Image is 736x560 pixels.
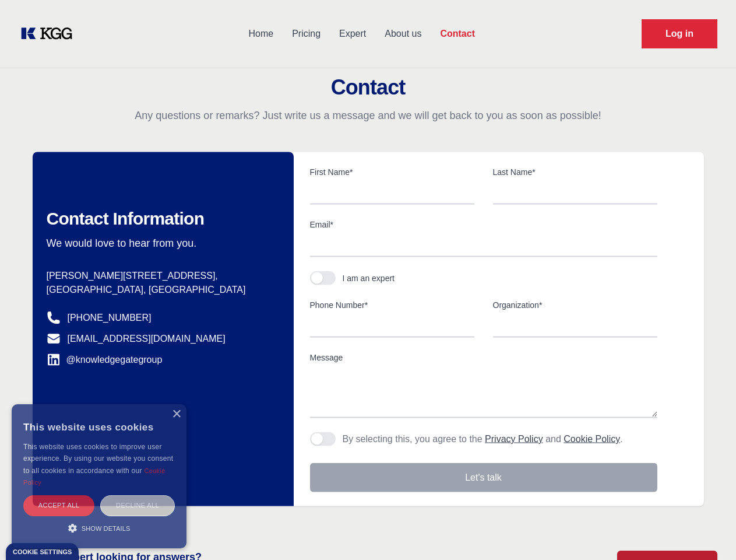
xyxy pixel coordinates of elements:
a: Privacy Policy [485,434,543,444]
iframe: Chat Widget [678,504,736,560]
div: Decline all [100,495,175,516]
p: [PERSON_NAME][STREET_ADDRESS], [47,269,275,283]
a: Expert [330,19,375,49]
a: [PHONE_NUMBER] [68,311,152,325]
label: First Name* [310,166,474,178]
p: [GEOGRAPHIC_DATA], [GEOGRAPHIC_DATA] [47,283,275,297]
div: Show details [23,522,175,534]
a: @knowledgegategroup [47,353,163,367]
p: By selecting this, you agree to the and . [343,432,623,446]
label: Message [310,352,657,363]
label: Email* [310,219,657,230]
a: Request Demo [642,19,717,48]
span: This website uses cookies to improve user experience. By using our website you consent to all coo... [23,443,173,475]
p: We would love to hear from you. [47,236,275,250]
label: Phone Number* [310,299,474,311]
p: Any questions or remarks? Just write us a message and we will get back to you as soon as possible! [14,108,722,123]
div: Accept all [23,495,94,516]
h2: Contact Information [47,208,275,229]
div: Close [172,410,181,419]
a: [EMAIL_ADDRESS][DOMAIN_NAME] [68,332,226,346]
label: Last Name* [493,166,657,178]
a: Cookie Policy [23,467,165,486]
div: I am an expert [343,272,395,284]
div: Cookie settings [13,549,72,555]
h2: Contact [14,76,722,99]
span: Show details [82,525,131,532]
a: About us [375,19,431,49]
a: Cookie Policy [564,434,620,444]
a: Pricing [283,19,330,49]
label: Organization* [493,299,657,311]
a: KOL Knowledge Platform: Talk to Key External Experts (KEE) [19,24,82,43]
a: Contact [431,19,484,49]
a: Home [239,19,283,49]
div: This website uses cookies [23,413,175,441]
button: Let's talk [310,463,657,492]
